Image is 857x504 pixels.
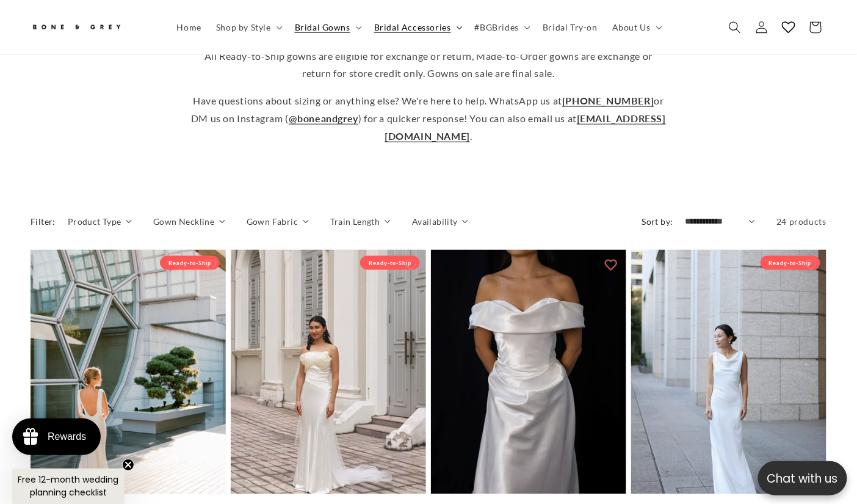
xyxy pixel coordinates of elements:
[374,21,451,32] span: Bridal Accessories
[31,215,56,228] h2: Filter:
[18,473,119,499] span: Free 12-month wedding planning checklist
[287,14,367,40] summary: Bridal Gowns
[122,459,134,471] button: Close teaser
[412,215,468,228] summary: Availability (0 selected)
[399,253,423,277] button: Add to wishlist
[562,95,654,106] a: [PHONE_NUMBER]
[153,215,214,228] span: Gown Neckline
[758,461,847,495] button: Open chatbox
[412,215,458,228] span: Availability
[247,215,298,228] span: Gown Fabric
[26,12,157,42] a: Bone and Grey Bridal
[190,92,667,145] p: Have questions about sizing or anything else? We're here to help. WhatsApp us at or DM us on Inst...
[367,14,468,40] summary: Bridal Accessories
[758,470,847,488] p: Chat with us
[247,215,309,228] summary: Gown Fabric (0 selected)
[468,14,535,40] summary: #BGBrides
[12,469,125,504] div: Free 12-month wedding planning checklistClose teaser
[198,253,223,277] button: Add to wishlist
[295,21,350,32] span: Bridal Gowns
[605,14,667,40] summary: About Us
[31,17,122,37] img: Bone and Grey Bridal
[68,215,121,228] span: Product Type
[330,215,380,228] span: Train Length
[289,112,358,124] a: @boneandgrey
[612,21,651,32] span: About Us
[721,13,748,40] summary: Search
[799,253,823,277] button: Add to wishlist
[209,14,287,40] summary: Shop by Style
[177,21,201,32] span: Home
[190,48,667,83] p: All Ready-to-Ship gowns are eligible for exchange or return, Made-to-Order gowns are exchange or ...
[48,431,86,442] div: Rewards
[776,216,826,227] span: 24 products
[475,21,519,32] span: #BGBrides
[330,215,391,228] summary: Train Length (0 selected)
[216,21,271,32] span: Shop by Style
[153,215,225,228] summary: Gown Neckline (0 selected)
[385,112,666,142] a: [EMAIL_ADDRESS][DOMAIN_NAME]
[543,21,598,32] span: Bridal Try-on
[599,253,623,277] button: Add to wishlist
[68,215,132,228] summary: Product Type (0 selected)
[170,14,209,40] a: Home
[642,216,673,227] label: Sort by:
[535,14,605,40] a: Bridal Try-on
